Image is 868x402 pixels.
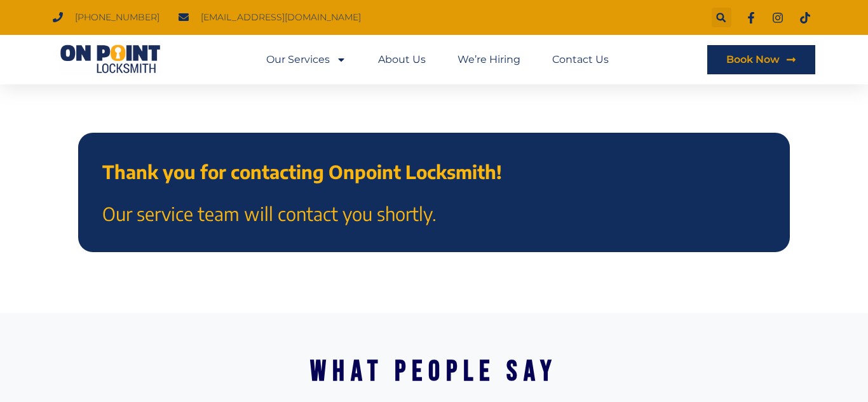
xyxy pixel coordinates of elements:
[712,8,731,27] div: Search
[72,9,159,26] span: [PHONE_NUMBER]
[707,45,815,74] a: Book Now
[552,45,609,74] a: Contact Us
[169,358,699,386] h2: What People Say
[266,45,609,74] nav: Menu
[378,45,426,74] a: About Us
[726,55,780,65] span: Book Now
[102,157,766,186] p: Thank you for contacting Onpoint Locksmith!
[266,45,346,74] a: Our Services
[198,9,361,26] span: [EMAIL_ADDRESS][DOMAIN_NAME]
[102,199,766,228] p: Our service team will contact you shortly.
[458,45,520,74] a: We’re Hiring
